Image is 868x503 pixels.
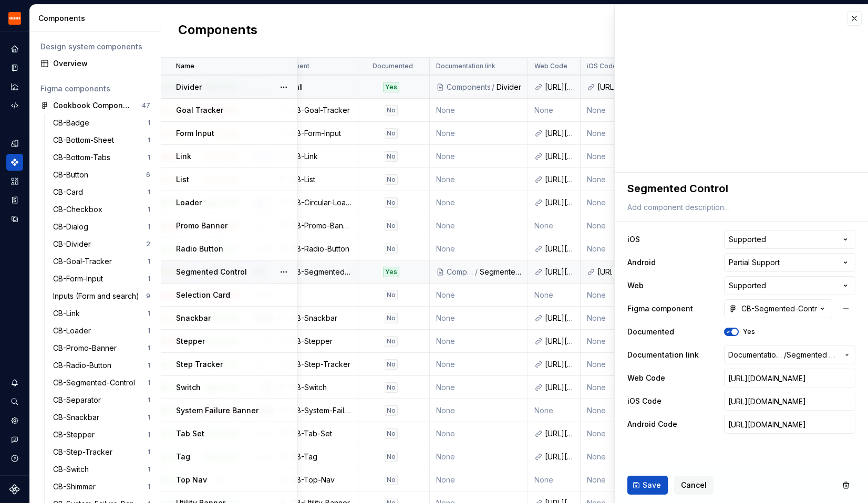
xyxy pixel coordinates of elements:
[430,399,528,422] td: None
[6,78,23,95] a: Analytics
[528,468,581,491] td: None
[53,100,131,111] div: Cookbook Components
[148,431,150,439] div: 1
[53,204,107,215] div: CB-Checkbox
[176,290,230,300] p: Selection Card
[545,267,574,277] div: [URL][DOMAIN_NAME]
[176,382,201,393] p: Switch
[49,218,154,235] a: CB-Dialog1
[176,452,190,462] p: Tag
[176,359,223,370] p: Step Tracker
[430,468,528,491] td: None
[6,59,23,76] a: Documentation
[385,405,398,416] div: No
[581,307,633,330] td: None
[627,327,674,337] label: Documented
[385,359,398,370] div: No
[545,244,574,254] div: [URL][DOMAIN_NAME]
[176,475,207,485] p: Top Nav
[6,192,23,208] div: Storybook stories
[148,379,150,387] div: 1
[784,350,787,360] span: /
[385,313,398,323] div: No
[724,345,855,364] button: Documentation Root//Segmented Control
[53,135,118,145] div: CB-Bottom-Sheet
[148,396,150,404] div: 1
[6,211,23,227] div: Data sources
[743,328,755,336] label: Yes
[385,197,398,208] div: No
[491,82,497,92] div: /
[148,136,150,144] div: 1
[6,40,23,57] div: Home
[53,447,117,457] div: CB-Step-Tracker
[53,429,99,440] div: CB-Stepper
[6,374,23,391] div: Notifications
[545,452,574,462] div: [URL][DOMAIN_NAME]
[430,284,528,307] td: None
[53,187,87,197] div: CB-Card
[430,307,528,330] td: None
[385,452,398,462] div: No
[383,267,399,277] div: Yes
[148,223,150,231] div: 1
[53,464,93,475] div: CB-Switch
[545,382,574,393] div: [URL][DOMAIN_NAME]
[627,280,644,291] label: Web
[53,170,92,180] div: CB-Button
[53,58,150,69] div: Overview
[581,353,633,376] td: None
[291,128,352,139] div: CB-Form-Input
[627,396,662,406] label: iOS Code
[142,101,150,110] div: 47
[581,214,633,237] td: None
[436,62,495,70] p: Documentation link
[6,173,23,190] div: Assets
[581,191,633,214] td: None
[724,392,855,411] input: https://
[385,128,398,139] div: No
[385,174,398,185] div: No
[291,475,352,485] div: CB-Top-Nav
[385,151,398,162] div: No
[49,478,154,495] a: CB-Shimmer1
[53,326,95,336] div: CB-Loader
[49,305,154,322] a: CB-Link1
[615,5,868,173] iframe: figma-embed
[430,168,528,191] td: None
[545,151,574,162] div: [URL][DOMAIN_NAME]
[49,409,154,426] a: CB-Snackbar1
[38,13,157,24] div: Components
[53,395,105,405] div: CB-Separator
[385,428,398,439] div: No
[291,428,352,439] div: CB-Tab-Set
[581,237,633,260] td: None
[581,445,633,468] td: None
[581,468,633,491] td: None
[627,303,693,314] label: Figma component
[49,236,154,253] a: CB-Divider2
[176,62,194,70] p: Name
[291,244,352,254] div: CB-Radio-Button
[176,105,223,116] p: Goal Tracker
[724,299,832,318] button: CB-Segmented-Control
[148,361,150,370] div: 1
[148,153,150,162] div: 1
[528,399,581,422] td: None
[291,359,352,370] div: CB-Step-Tracker
[545,174,574,185] div: [URL][DOMAIN_NAME]
[581,99,633,122] td: None
[8,12,21,25] img: 4e8d6f31-f5cf-47b4-89aa-e4dec1dc0822.png
[724,369,855,387] input: https://
[36,97,154,114] a: Cookbook Components47
[176,405,259,416] p: System Failure Banner
[53,308,84,319] div: CB-Link
[385,221,398,231] div: No
[643,480,661,490] span: Save
[49,253,154,270] a: CB-Goal-Tracker1
[447,267,474,277] div: Components
[534,62,567,70] p: Web Code
[6,393,23,410] button: Search ⌘K
[627,257,656,268] label: Android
